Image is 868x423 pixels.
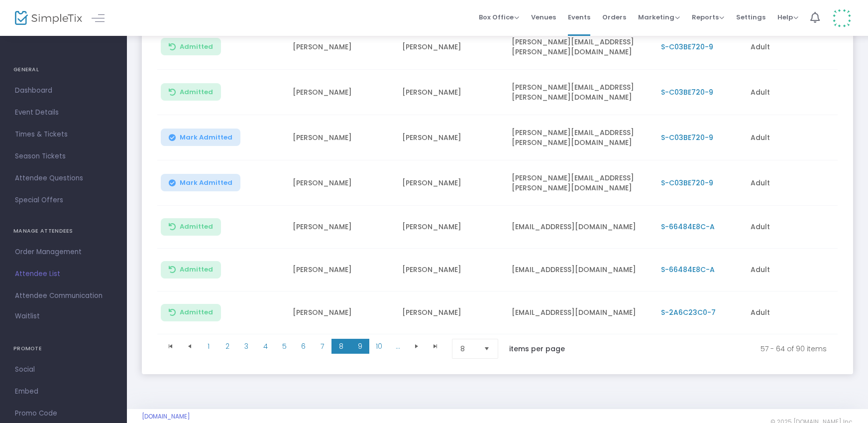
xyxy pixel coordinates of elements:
kendo-pager-info: 57 - 64 of 90 items [586,339,827,359]
span: Page 1 [199,339,218,354]
span: Go to the previous page [186,342,194,350]
span: Page 4 [256,339,275,354]
span: Times & Tickets [15,128,112,141]
span: Go to the next page [407,339,426,354]
label: items per page [509,344,565,354]
td: [PERSON_NAME] [396,291,506,334]
button: Admitted [161,83,221,101]
td: [PERSON_NAME] [396,24,506,70]
span: Season Tickets [15,150,112,163]
span: Social [15,363,112,376]
td: [EMAIL_ADDRESS][DOMAIN_NAME] [506,291,655,334]
span: Settings [736,4,765,30]
span: S-C03BE720-9 [661,87,713,97]
span: Waitlist [15,311,40,321]
span: Attendee List [15,268,112,281]
span: Mark Admitted [180,134,232,141]
span: Orders [602,4,626,30]
span: Embed [15,385,112,398]
span: Go to the last page [426,339,445,354]
span: Go to the first page [167,342,175,350]
button: Mark Admitted [161,129,240,146]
td: Adult [745,70,854,115]
span: Venues [531,4,556,30]
span: Promo Code [15,407,112,420]
td: [PERSON_NAME][EMAIL_ADDRESS][PERSON_NAME][DOMAIN_NAME] [506,24,655,70]
span: S-2A6C23C0-7 [661,307,716,317]
span: Go to the previous page [180,339,199,354]
button: Admitted [161,304,221,321]
h4: MANAGE ATTENDEES [13,221,113,241]
span: Page 5 [275,339,294,354]
td: [PERSON_NAME] [396,70,506,115]
span: Go to the first page [161,339,180,354]
td: [PERSON_NAME] [287,24,396,70]
span: Event Details [15,106,112,119]
span: Events [568,4,590,30]
span: Special Offers [15,194,112,207]
td: [PERSON_NAME] [396,115,506,160]
td: Adult [745,291,854,334]
td: [PERSON_NAME] [396,160,506,206]
td: Adult [745,206,854,249]
span: Admitted [180,223,213,231]
h4: GENERAL [13,60,113,80]
span: S-C03BE720-9 [661,133,713,142]
span: Page 6 [294,339,313,354]
td: [PERSON_NAME] [396,249,506,291]
td: [PERSON_NAME][EMAIL_ADDRESS][PERSON_NAME][DOMAIN_NAME] [506,160,655,206]
span: S-C03BE720-9 [661,42,713,52]
span: Order Management [15,246,112,259]
span: S-66484E8C-A [661,222,715,232]
h4: PROMOTE [13,339,113,359]
span: Admitted [180,43,213,51]
td: Adult [745,24,854,70]
button: Select [480,339,494,358]
span: Go to the next page [413,342,421,350]
span: Attendee Communication [15,289,112,302]
td: [PERSON_NAME] [287,291,396,334]
button: Admitted [161,38,221,55]
td: Adult [745,115,854,160]
td: [PERSON_NAME] [287,115,396,160]
span: Admitted [180,308,213,316]
span: Admitted [180,88,213,96]
td: Adult [745,249,854,291]
span: Page 3 [237,339,256,354]
span: Page 8 [331,339,350,354]
span: Page 9 [350,339,369,354]
span: Page 10 [369,339,388,354]
a: [DOMAIN_NAME] [142,413,190,421]
span: Mark Admitted [180,179,232,187]
span: S-C03BE720-9 [661,178,713,188]
td: [PERSON_NAME] [287,206,396,249]
span: Page 2 [218,339,237,354]
td: [PERSON_NAME][EMAIL_ADDRESS][PERSON_NAME][DOMAIN_NAME] [506,115,655,160]
button: Admitted [161,218,221,236]
td: [PERSON_NAME] [287,249,396,291]
span: Help [777,12,798,22]
span: Marketing [638,12,680,22]
span: Page 7 [313,339,331,354]
span: Dashboard [15,84,112,97]
span: 8 [460,344,476,354]
button: Mark Admitted [161,174,240,191]
span: Go to the last page [432,342,439,350]
span: Page 11 [388,339,407,354]
td: [EMAIL_ADDRESS][DOMAIN_NAME] [506,206,655,249]
span: Admitted [180,266,213,274]
span: Attendee Questions [15,172,112,185]
td: [PERSON_NAME] [287,70,396,115]
span: Reports [692,12,724,22]
td: Adult [745,160,854,206]
span: S-66484E8C-A [661,265,715,275]
td: [PERSON_NAME] [396,206,506,249]
td: [PERSON_NAME] [287,160,396,206]
td: [EMAIL_ADDRESS][DOMAIN_NAME] [506,249,655,291]
td: [PERSON_NAME][EMAIL_ADDRESS][PERSON_NAME][DOMAIN_NAME] [506,70,655,115]
span: Box Office [479,12,519,22]
button: Admitted [161,261,221,279]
